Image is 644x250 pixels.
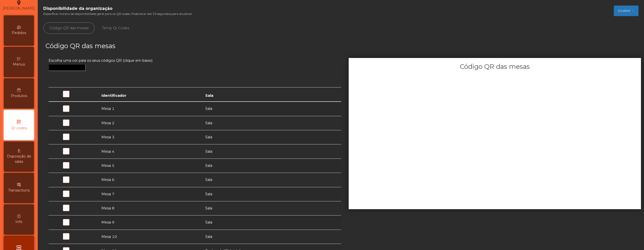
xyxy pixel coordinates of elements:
label: Escolha uma cor para os seus códigos QR (clique em baixo) [49,58,152,63]
span: Qr codes [11,126,27,131]
td: Mesa 4 [98,144,202,159]
td: Mesa 5 [98,159,202,173]
span: Menus [13,62,25,67]
i: qr_code [16,119,21,124]
a: Temp Qr Codes [96,22,135,34]
td: Sala [202,215,341,230]
td: Mesa 6 [98,173,202,187]
td: Sala [202,144,341,159]
td: Sala [202,102,341,116]
span: Disponibilidade da organização [43,6,192,12]
td: Sala [202,201,341,215]
th: Sala [202,87,341,102]
td: Mesa 3 [98,130,202,144]
td: Sala [202,187,341,201]
span: Especificar horário de disponibilidade geral para os QR codes. Pode levar até 10 segundos para at... [43,12,192,16]
td: Mesa 1 [98,102,202,116]
td: Sala [202,230,341,244]
span: Transactions [8,188,30,193]
span: Produtos [11,93,27,99]
a: Código QR das mesas [44,22,95,34]
td: Mesa 8 [98,201,202,215]
td: Mesa 10 [98,230,202,244]
span: Pedidos [12,30,26,36]
td: Sala [202,130,341,144]
span: Info [15,219,22,225]
button: Disabled [614,6,638,16]
span: Disabled [618,9,630,13]
th: Identificador [98,87,202,102]
td: Sala [202,159,341,173]
h3: Código QR das mesas [46,41,340,50]
td: Mesa 7 [98,187,202,201]
h3: Código QR das mesas [349,62,641,71]
td: Sala [202,116,341,130]
td: Mesa 9 [98,215,202,230]
td: Mesa 2 [98,116,202,130]
span: Disposição de salas [5,154,33,164]
td: Sala [202,173,341,187]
